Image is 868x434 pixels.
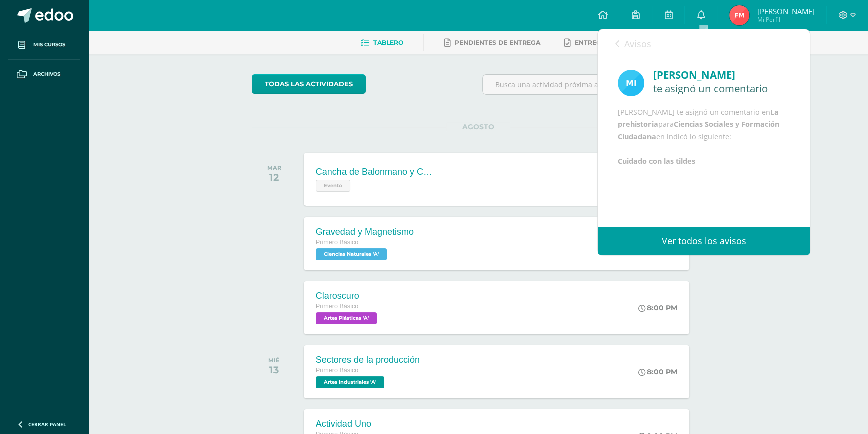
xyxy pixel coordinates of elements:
[575,39,619,46] span: Entregadas
[757,6,814,16] span: [PERSON_NAME]
[653,83,790,94] div: te asignó un comentario
[729,5,749,25] img: 14e665f5195a470f4d7ac411ba6020d5.png
[446,122,510,131] span: AGOSTO
[33,70,60,78] span: Archivos
[316,291,379,301] div: Claroscuro
[316,303,358,310] span: Primero Básico
[618,70,644,96] img: 12b25f5302bfc2aa4146641255767367.png
[373,39,403,46] span: Tablero
[28,421,66,428] span: Cerrar panel
[618,106,790,167] div: [PERSON_NAME] te asignó un comentario en para en indicó lo siguiente:
[361,35,403,51] a: Tablero
[316,312,377,324] span: Artes Plásticas 'A'
[444,35,540,51] a: Pendientes de entrega
[267,164,281,171] div: MAR
[316,227,414,237] div: Gravedad y Magnetismo
[316,180,350,192] span: Evento
[598,227,810,255] a: Ver todos los avisos
[618,156,695,166] b: Cuidado con las tildes
[483,75,705,94] input: Busca una actividad próxima aquí...
[252,74,366,94] a: todas las Actividades
[33,41,65,49] span: Mis cursos
[316,367,358,374] span: Primero Básico
[316,419,386,429] div: Actividad Uno
[316,239,358,246] span: Primero Básico
[455,39,540,46] span: Pendientes de entrega
[757,15,814,24] span: Mi Perfil
[618,119,779,141] b: Ciencias Sociales y Formación Ciudadana
[268,364,280,376] div: 13
[316,355,420,365] div: Sectores de la producción
[268,357,280,364] div: MIÉ
[316,167,436,177] div: Cancha de Balonmano y Contenido
[316,376,384,388] span: Artes Industriales 'A'
[8,30,80,60] a: Mis cursos
[638,367,677,376] div: 8:00 PM
[8,60,80,89] a: Archivos
[267,171,281,183] div: 12
[653,67,790,83] div: [PERSON_NAME]
[316,248,387,260] span: Ciencias Naturales 'A'
[564,35,619,51] a: Entregadas
[624,38,652,50] span: Avisos
[638,303,677,312] div: 8:00 PM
